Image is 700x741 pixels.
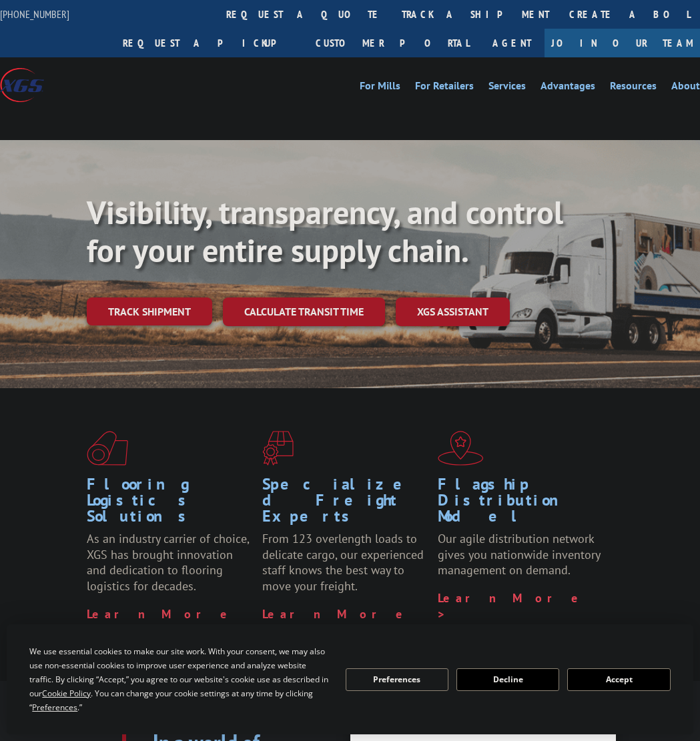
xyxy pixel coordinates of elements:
[438,431,484,466] img: xgs-icon-flagship-distribution-model-red
[32,702,77,713] span: Preferences
[671,81,700,95] a: About
[545,29,700,57] a: Join Our Team
[113,29,306,57] a: Request a pickup
[346,668,448,691] button: Preferences
[610,81,657,95] a: Resources
[262,531,428,606] p: From 123 overlength loads to delicate cargo, our experienced staff knows the best way to move you...
[262,606,408,638] a: Learn More >
[42,688,91,699] span: Cookie Policy
[262,476,428,531] h1: Specialized Freight Experts
[87,431,128,466] img: xgs-icon-total-supply-chain-intelligence-red
[415,81,474,95] a: For Retailers
[223,297,385,326] a: Calculate transit time
[438,531,600,578] span: Our agile distribution network gives you nationwide inventory management on demand.
[438,476,603,531] h1: Flagship Distribution Model
[87,531,249,594] span: As an industry carrier of choice, XGS has brought innovation and dedication to flooring logistics...
[306,29,479,57] a: Customer Portal
[479,29,545,57] a: Agent
[262,431,294,466] img: xgs-icon-focused-on-flooring-red
[87,297,212,325] a: Track shipment
[438,590,584,622] a: Learn More >
[87,606,233,638] a: Learn More >
[87,191,563,271] b: Visibility, transparency, and control for your entire supply chain.
[541,81,595,95] a: Advantages
[360,81,400,95] a: For Mills
[29,644,329,714] div: We use essential cookies to make our site work. With your consent, we may also use non-essential ...
[87,476,252,531] h1: Flooring Logistics Solutions
[456,668,559,691] button: Decline
[7,624,693,734] div: Cookie Consent Prompt
[396,297,510,326] a: XGS ASSISTANT
[488,81,526,95] a: Services
[567,668,670,691] button: Accept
